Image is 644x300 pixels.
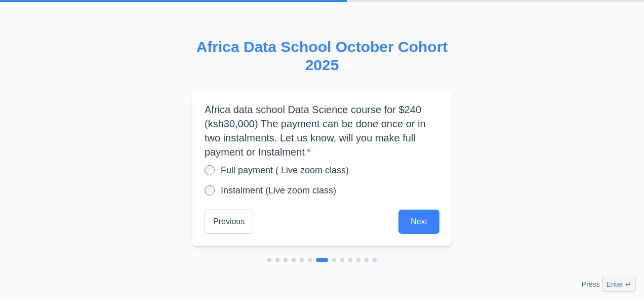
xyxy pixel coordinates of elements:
[221,163,349,177] label: Full payment ( Live zoom class)
[602,277,636,292] span: Enter ↵
[582,277,636,292] div: Press
[398,210,439,234] button: Next
[205,103,439,159] label: Africa data school Data Science course for $240 (ksh30,000) The payment can be done once or in tw...
[205,210,253,234] button: Previous
[192,38,452,74] h2: Africa Data School October Cohort 2025
[221,183,336,197] label: Instalment (Live zoom class)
